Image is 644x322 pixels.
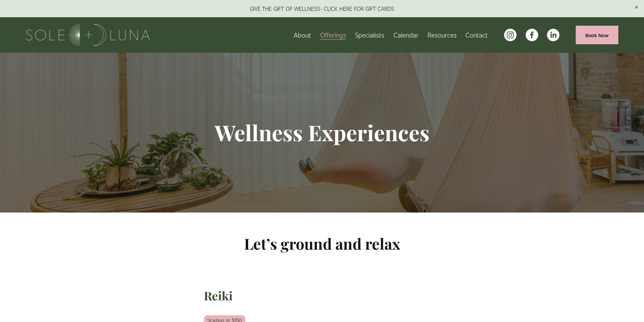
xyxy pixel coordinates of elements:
h3: Reiki [204,288,440,304]
a: folder dropdown [428,29,457,41]
a: folder dropdown [320,29,346,41]
h1: Wellness Experiences [145,119,500,146]
span: Offerings [320,30,346,40]
a: Contact [466,29,488,41]
a: About [294,29,311,41]
a: Calendar [393,29,419,41]
span: Resources [428,30,457,40]
img: Sole + Luna [26,24,150,46]
a: Book Now [576,26,618,44]
a: facebook-unauth [526,29,538,41]
a: Specialists [355,29,384,41]
h2: Let’s ground and relax [204,234,440,253]
a: LinkedIn [547,29,559,41]
a: instagram-unauth [504,29,517,41]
